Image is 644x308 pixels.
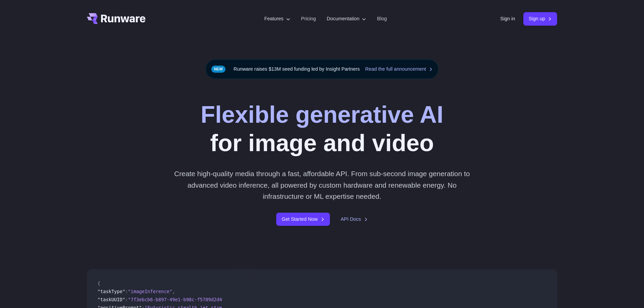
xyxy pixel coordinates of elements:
span: : [125,289,128,294]
label: Features [264,15,290,23]
span: , [172,289,175,294]
a: Sign in [500,15,515,23]
label: Documentation [327,15,366,23]
h1: for image and video [200,100,443,157]
a: API Docs [341,215,368,223]
a: Blog [377,15,387,23]
strong: Flexible generative AI [200,101,443,128]
span: "7f3ebcb6-b897-49e1-b98c-f5789d2d40d7" [128,297,233,302]
a: Go to / [87,13,146,24]
span: { [98,281,100,286]
a: Get Started Now [276,213,330,226]
div: Runware raises $13M seed funding led by Insight Partners [206,60,439,79]
span: "taskUUID" [98,297,125,302]
span: "imageInference" [128,289,172,294]
a: Pricing [301,15,316,23]
span: : [125,297,128,302]
a: Sign up [523,12,557,25]
span: "taskType" [98,289,125,294]
p: Create high-quality media through a fast, affordable API. From sub-second image generation to adv... [171,168,473,202]
a: Read the full announcement [365,65,433,73]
